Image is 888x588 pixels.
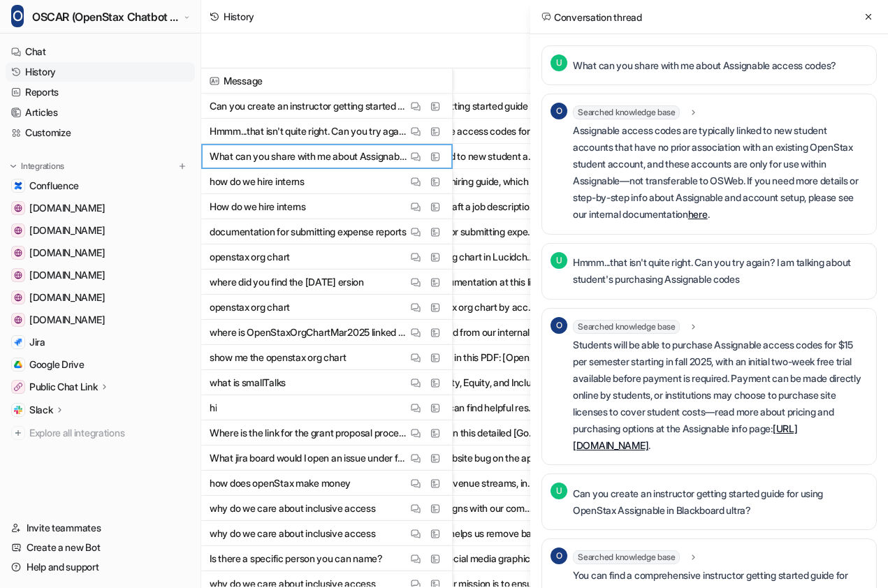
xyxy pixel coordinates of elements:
a: staging.openstax.org[DOMAIN_NAME] [6,265,195,285]
span: [DOMAIN_NAME] [29,246,105,260]
p: Can you create an instructor getting started guide for using OpenStax Assignable in Blackboard ul... [210,94,407,119]
a: History [6,62,195,82]
span: Searched knowledge base [573,105,680,119]
span: O [551,317,567,334]
span: O [551,547,567,564]
a: Invite teammates [6,518,195,538]
a: status.openstax.org[DOMAIN_NAME] [6,288,195,307]
img: Jira [14,338,22,346]
span: OSCAR (OpenStax Chatbot and Assistance Resource) [32,7,180,27]
span: [DOMAIN_NAME] [29,201,105,215]
a: [URL][DOMAIN_NAME] [573,422,797,451]
span: [DOMAIN_NAME] [29,223,105,237]
p: show me the openstax org chart [210,345,347,370]
p: How do we hire interns [210,194,306,219]
span: Message [207,68,446,94]
span: U [551,252,567,269]
p: Students will be able to purchase Assignable access codes for $15 per semester starting in fall 2... [573,337,868,454]
span: U [551,483,567,499]
p: What can you share with me about Assignable access codes? [210,144,407,169]
img: openstax.pl [14,226,22,235]
p: Hmmm...that isn't quite right. Can you try again? I am talking about student's purchasing Assigna... [210,119,407,144]
p: openstax org chart [210,295,290,320]
p: What can you share with me about Assignable access codes? [573,57,836,74]
a: Chat [6,42,195,61]
img: www.opengui.de [14,249,22,257]
a: Explore all integrations [6,423,195,443]
span: [DOMAIN_NAME] [29,313,105,327]
img: Confluence [14,182,22,190]
img: explore all integrations [11,426,25,440]
a: ConfluenceConfluence [6,176,195,196]
span: [DOMAIN_NAME] [29,291,105,304]
p: documentation for submitting expense reports [210,219,407,244]
div: History [224,9,254,24]
img: Public Chat Link [14,383,22,391]
p: why do we care about inclusive access [210,521,376,546]
img: lucid.app [14,204,22,212]
a: openstax.pl[DOMAIN_NAME] [6,221,195,240]
a: Help and support [6,557,195,577]
p: where did you find the [DATE] ersion [210,270,364,295]
a: JiraJira [6,332,195,352]
span: Jira [29,335,45,349]
p: openstax org chart [210,244,290,270]
a: openstax.org[DOMAIN_NAME] [6,310,195,330]
h2: Conversation thread [541,10,642,24]
span: [DOMAIN_NAME] [29,268,105,282]
p: Can you create an instructor getting started guide for using OpenStax Assignable in Blackboard ul... [573,485,868,519]
img: openstax.org [14,316,22,324]
span: O [551,103,567,119]
p: Where is the link for the grant proposal process? [210,420,407,446]
img: staging.openstax.org [14,271,22,279]
img: Slack [14,406,22,414]
img: expand menu [8,161,18,171]
a: www.opengui.de[DOMAIN_NAME] [6,243,195,263]
span: Google Drive [29,358,85,372]
a: Google DriveGoogle Drive [6,355,195,374]
p: how do we hire interns [210,169,305,194]
a: Create a new Bot [6,538,195,557]
img: status.openstax.org [14,293,22,302]
a: Reports [6,82,195,102]
p: Assignable access codes are typically linked to new student accounts that have no prior associati... [573,122,868,223]
a: here [688,208,708,220]
p: Integrations [21,161,64,172]
p: hi [210,395,217,420]
span: U [551,54,567,71]
img: Google Drive [14,360,22,369]
a: Articles [6,103,195,122]
p: Is there a specific person you can name? [210,546,383,571]
a: Customize [6,123,195,142]
span: Confluence [29,179,79,193]
p: where is OpenStaxOrgChartMar2025 linked from [210,320,407,345]
p: how does openStax make money [210,471,351,496]
button: Integrations [6,159,68,173]
p: What jira board would I open an issue under for a bug on the front-end of the website? [210,446,407,471]
span: Searched knowledge base [573,320,680,334]
img: menu_add.svg [177,161,187,171]
span: Explore all integrations [29,422,189,444]
p: what is smallTalks [210,370,286,395]
p: why do we care about inclusive access [210,496,376,521]
span: O [11,5,24,27]
p: Public Chat Link [29,380,98,394]
a: lucid.app[DOMAIN_NAME] [6,198,195,218]
span: Searched knowledge base [573,550,680,564]
p: Hmmm...that isn't quite right. Can you try again? I am talking about student's purchasing Assigna... [573,254,868,288]
p: Slack [29,403,53,417]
